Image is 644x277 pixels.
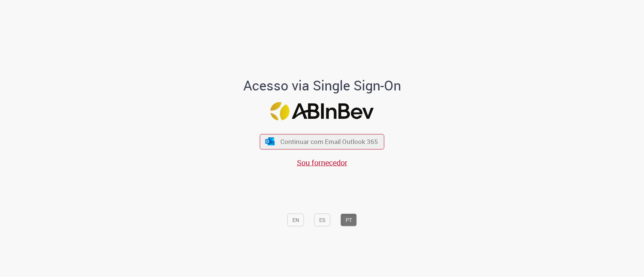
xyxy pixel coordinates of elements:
[297,158,347,168] a: Sou fornecedor
[260,134,384,149] button: ícone Azure/Microsoft 360 Continuar com Email Outlook 365
[314,214,330,226] button: ES
[217,78,427,93] h1: Acesso via Single Sign-On
[280,137,378,146] span: Continuar com Email Outlook 365
[341,214,357,226] button: PT
[271,102,374,121] img: Logo ABInBev
[287,214,304,226] button: EN
[264,138,275,145] img: ícone Azure/Microsoft 360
